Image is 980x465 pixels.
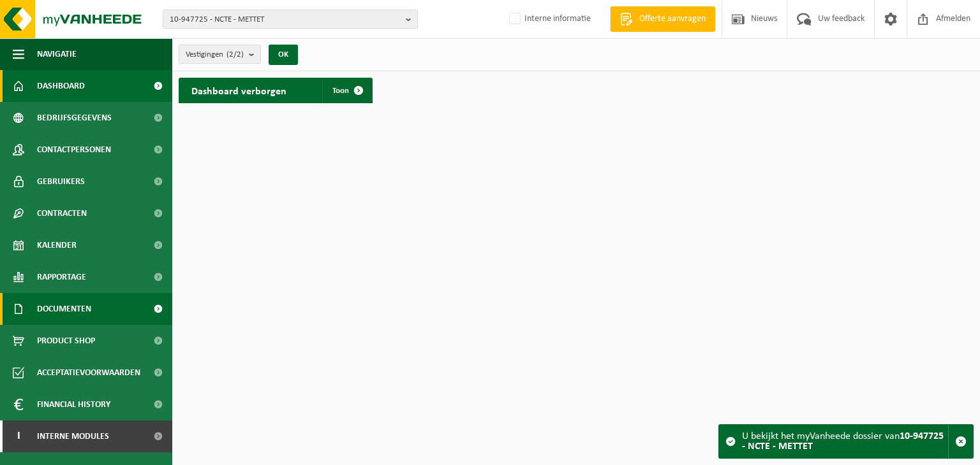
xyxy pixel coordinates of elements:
span: Navigatie [37,38,77,70]
span: I [13,420,24,452]
strong: 10-947725 - NCTE - METTET [742,431,944,452]
div: U bekijkt het myVanheede dossier van [742,425,948,458]
span: Gebruikers [37,166,85,197]
button: OK [269,45,298,65]
count: (2/2) [226,50,244,59]
span: Rapportage [37,261,86,293]
span: Bedrijfsgegevens [37,102,112,134]
a: Toon [322,78,371,103]
span: Interne modules [37,420,109,452]
a: Offerte aanvragen [610,6,715,32]
span: Toon [332,87,349,95]
span: 10-947725 - NCTE - METTET [170,10,401,29]
button: Vestigingen(2/2) [179,45,261,64]
span: Kalender [37,229,77,261]
span: Vestigingen [186,45,244,64]
span: Contactpersonen [37,134,111,166]
h2: Dashboard verborgen [179,78,299,103]
span: Documenten [37,293,91,325]
span: Product Shop [37,325,95,357]
button: 10-947725 - NCTE - METTET [163,10,418,29]
span: Financial History [37,389,110,420]
span: Offerte aanvragen [636,13,709,25]
span: Contracten [37,197,87,229]
span: Acceptatievoorwaarden [37,357,140,389]
span: Dashboard [37,70,85,102]
label: Interne informatie [507,10,591,29]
